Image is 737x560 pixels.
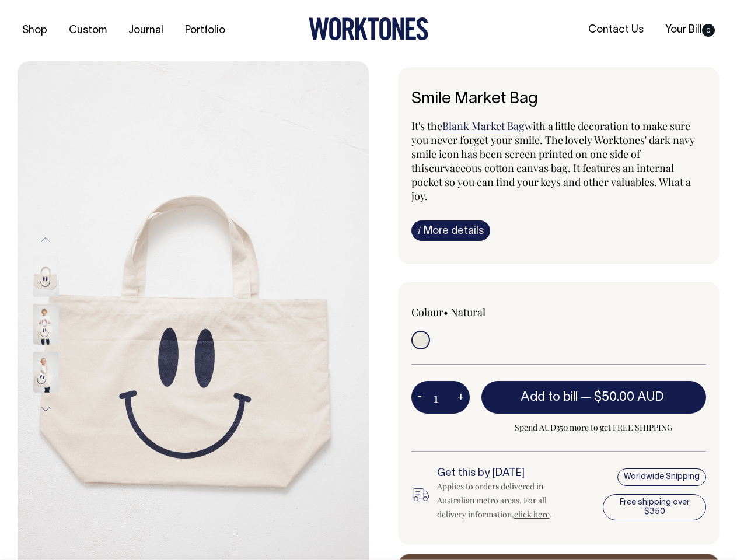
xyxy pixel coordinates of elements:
img: Smile Market Bag [33,352,59,393]
span: i [418,224,421,236]
a: click here [514,509,550,520]
img: Smile Market Bag [33,304,59,345]
button: Add to bill —$50.00 AUD [481,381,707,414]
span: curvaceous cotton canvas bag. It features an internal pocket so you can find your keys and other ... [411,161,691,203]
a: Contact Us [584,20,648,40]
span: Add to bill [521,391,578,403]
button: + [452,386,470,409]
label: Natural [450,305,485,319]
img: Smile Market Bag [33,256,59,297]
a: Portfolio [180,21,230,40]
a: Journal [124,21,168,40]
h6: Get this by [DATE] [437,468,572,480]
div: Colour [411,305,529,319]
h6: Smile Market Bag [411,90,707,108]
a: Custom [64,21,111,40]
div: Applies to orders delivered in Australian metro areas. For all delivery information, . [437,480,572,521]
a: Blank Market Bag [442,119,525,133]
span: Spend AUD350 more to get FREE SHIPPING [481,421,707,435]
a: Shop [18,21,52,40]
button: - [411,386,428,409]
button: Previous [37,226,54,253]
button: Next [37,396,54,422]
p: It's the with a little decoration to make sure you never forget your smile. The lovely Worktones'... [411,119,707,203]
span: 0 [702,24,715,37]
span: — [581,391,667,403]
span: $50.00 AUD [594,391,664,403]
a: Your Bill0 [661,20,719,40]
span: • [443,305,448,319]
a: iMore details [411,220,490,241]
